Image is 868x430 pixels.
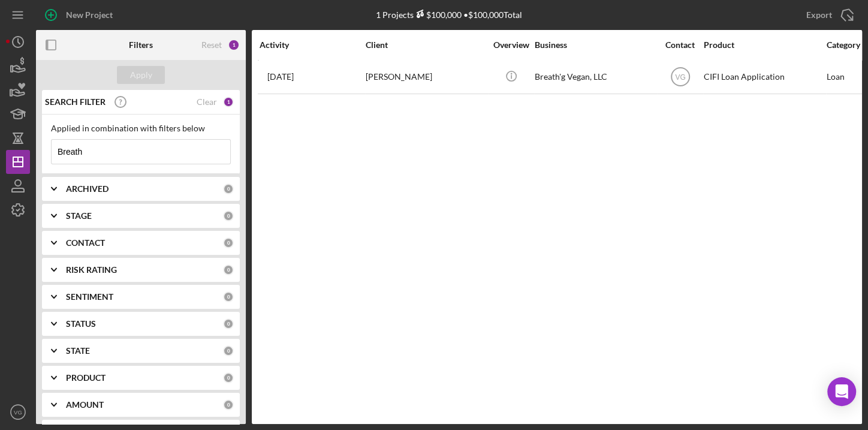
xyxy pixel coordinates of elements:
div: 1 Projects • $100,000 Total [376,10,522,20]
div: Product [704,40,824,50]
div: 0 [223,264,234,275]
b: CONTACT [66,238,105,248]
div: Reset [201,40,222,50]
b: Filters [129,40,153,50]
b: SEARCH FILTER [45,97,106,107]
div: Contact [658,40,703,50]
div: $100,000 [414,10,462,20]
div: Breath'g Vegan, LLC [535,61,655,93]
b: RISK RATING [66,265,117,275]
div: 1 [223,97,234,107]
text: VG [14,409,22,416]
div: 1 [228,39,240,51]
b: STAGE [66,211,92,221]
b: STATUS [66,319,96,329]
button: Export [794,3,862,27]
b: AMOUNT [66,400,104,410]
div: Applied in combination with filters below [51,124,231,133]
div: 0 [223,237,234,248]
div: 0 [223,345,234,356]
div: Export [806,3,832,27]
div: 0 [223,372,234,383]
div: 0 [223,184,234,194]
div: New Project [66,3,113,27]
div: CIFI Loan Application [704,61,824,93]
div: Overview [489,40,534,50]
b: SENTIMENT [66,292,113,302]
div: Activity [260,40,364,50]
button: Apply [117,66,165,84]
div: 0 [223,291,234,302]
div: [PERSON_NAME] [366,61,486,93]
b: STATE [66,346,90,356]
div: Apply [130,66,152,84]
div: Client [366,40,486,50]
div: Business [535,40,655,50]
b: ARCHIVED [66,184,108,194]
b: PRODUCT [66,373,106,383]
button: New Project [36,3,125,27]
time: 2025-06-20 12:20 [267,72,294,82]
div: 0 [223,211,234,221]
div: 0 [223,399,234,410]
div: Open Intercom Messenger [827,377,856,406]
div: Clear [197,97,217,107]
div: 0 [223,318,234,329]
button: VG [6,400,30,424]
text: VG [675,73,685,82]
